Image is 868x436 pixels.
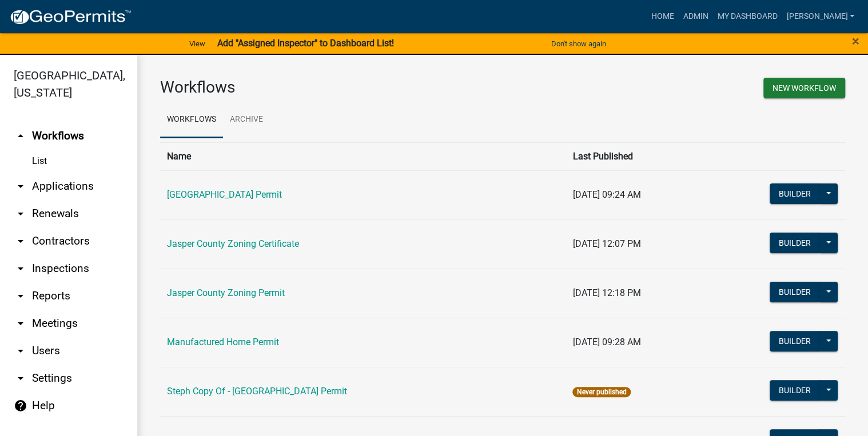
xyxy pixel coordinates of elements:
strong: Add "Assigned Inspector" to Dashboard List! [217,38,393,49]
button: Builder [770,233,820,253]
i: arrow_drop_down [14,234,27,248]
th: Name [160,142,566,170]
a: Workflows [160,102,223,138]
button: Builder [770,282,820,302]
h3: Workflows [160,78,494,97]
a: Manufactured Home Permit [167,337,279,347]
a: View [185,34,210,53]
a: Home [646,6,678,27]
a: [PERSON_NAME] [782,6,859,27]
i: help [14,399,27,413]
i: arrow_drop_up [14,129,27,143]
a: Jasper County Zoning Permit [167,287,285,298]
span: Never published [572,387,630,397]
a: Admin [678,6,712,27]
span: × [852,33,859,49]
button: Close [852,34,859,48]
i: arrow_drop_down [14,289,27,303]
a: Jasper County Zoning Certificate [167,238,299,249]
button: Don't show again [547,34,611,53]
i: arrow_drop_down [14,371,27,385]
span: [DATE] 12:07 PM [572,238,640,249]
i: arrow_drop_down [14,179,27,193]
a: Steph Copy Of - [GEOGRAPHIC_DATA] Permit [167,386,347,397]
th: Last Published [566,142,704,170]
a: [GEOGRAPHIC_DATA] Permit [167,189,282,200]
a: My Dashboard [712,6,782,27]
button: Builder [770,380,820,401]
span: [DATE] 09:24 AM [572,189,640,200]
button: New Workflow [763,78,845,98]
i: arrow_drop_down [14,344,27,358]
i: arrow_drop_down [14,207,27,221]
a: Archive [223,102,270,138]
i: arrow_drop_down [14,262,27,275]
span: [DATE] 09:28 AM [572,337,640,347]
span: [DATE] 12:18 PM [572,287,640,298]
i: arrow_drop_down [14,317,27,330]
button: Builder [770,331,820,351]
button: Builder [770,183,820,204]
